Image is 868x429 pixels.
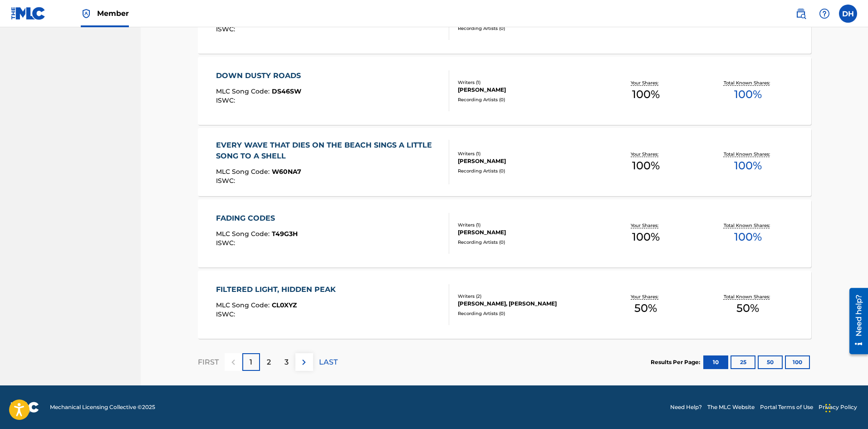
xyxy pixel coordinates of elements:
button: 50 [758,355,783,369]
a: FILTERED LIGHT, HIDDEN PEAKMLC Song Code:CL0XYZISWC:Writers (2)[PERSON_NAME], [PERSON_NAME]Record... [198,271,811,339]
p: Total Known Shares: [724,222,772,229]
span: ISWC : [216,25,237,33]
p: FIRST [198,357,219,368]
span: 100 % [734,229,762,245]
span: 100 % [734,158,762,174]
span: Member [97,8,129,19]
p: Your Shares: [631,151,661,158]
a: Need Help? [670,403,702,411]
a: The MLC Website [707,403,755,411]
span: 50 % [634,300,657,316]
div: Writers ( 2 ) [458,293,595,300]
div: User Menu [839,5,857,23]
p: 1 [250,357,252,368]
button: 10 [703,355,728,369]
button: 25 [731,355,755,369]
span: ISWC : [216,239,237,247]
div: Recording Artists ( 0 ) [458,25,595,32]
div: Writers ( 1 ) [458,150,595,157]
span: CL0XYZ [272,301,297,309]
span: ISWC : [216,310,237,318]
span: ISWC : [216,96,237,104]
a: FADING CODESMLC Song Code:T49G3HISWC:Writers (1)[PERSON_NAME]Recording Artists (0)Your Shares:100... [198,199,811,267]
div: Recording Artists ( 0 ) [458,168,595,174]
div: Recording Artists ( 0 ) [458,239,595,246]
div: Drag [825,394,831,422]
div: Recording Artists ( 0 ) [458,310,595,317]
span: T49G3H [272,230,298,238]
span: 100 % [632,158,660,174]
div: [PERSON_NAME] [458,157,595,165]
p: Total Known Shares: [724,79,772,86]
p: Total Known Shares: [724,293,772,300]
div: EVERY WAVE THAT DIES ON THE BEACH SINGS A LITTLE SONG TO A SHELL [216,140,441,162]
span: MLC Song Code : [216,301,272,309]
img: MLC Logo [11,7,46,20]
img: logo [11,402,39,413]
div: FILTERED LIGHT, HIDDEN PEAK [216,284,340,295]
span: 100 % [734,86,762,103]
span: ISWC : [216,177,237,185]
span: 100 % [632,229,660,245]
img: right [299,357,309,368]
div: Writers ( 1 ) [458,79,595,86]
span: 100 % [632,86,660,103]
span: 50 % [736,300,759,316]
div: Recording Artists ( 0 ) [458,96,595,103]
span: W60NA7 [272,168,301,176]
p: Your Shares: [631,79,661,86]
a: Portal Terms of Use [760,403,813,411]
div: [PERSON_NAME] [458,228,595,237]
img: Top Rightsholder [81,8,92,19]
div: [PERSON_NAME] [458,86,595,94]
img: help [819,8,830,19]
p: 3 [284,357,289,368]
iframe: Resource Center [843,285,868,358]
span: Mechanical Licensing Collective © 2025 [50,403,155,411]
button: 100 [785,355,810,369]
a: DOWN DUSTY ROADSMLC Song Code:DS46SWISWC:Writers (1)[PERSON_NAME]Recording Artists (0)Your Shares... [198,57,811,125]
a: Public Search [792,5,810,23]
p: LAST [319,357,338,368]
p: Your Shares: [631,222,661,229]
span: MLC Song Code : [216,168,272,176]
p: Results Per Page: [651,358,702,366]
a: EVERY WAVE THAT DIES ON THE BEACH SINGS A LITTLE SONG TO A SHELLMLC Song Code:W60NA7ISWC:Writers ... [198,128,811,196]
div: FADING CODES [216,213,298,224]
a: Privacy Policy [819,403,857,411]
p: Your Shares: [631,293,661,300]
div: DOWN DUSTY ROADS [216,70,305,81]
div: [PERSON_NAME], [PERSON_NAME] [458,300,595,308]
div: Writers ( 1 ) [458,222,595,228]
span: MLC Song Code : [216,87,272,95]
img: search [795,8,806,19]
p: Total Known Shares: [724,151,772,158]
p: 2 [267,357,271,368]
span: DS46SW [272,87,301,95]
div: Help [815,5,834,23]
span: MLC Song Code : [216,230,272,238]
iframe: Chat Widget [823,385,868,429]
